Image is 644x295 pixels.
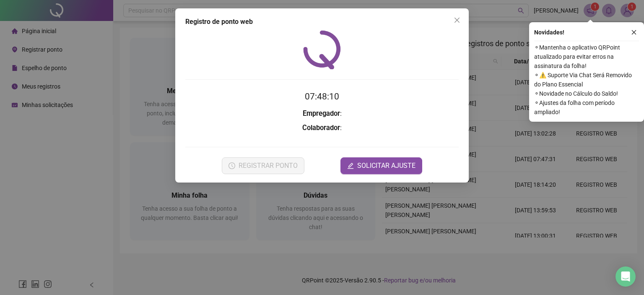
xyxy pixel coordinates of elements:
span: ⚬ Mantenha o aplicativo QRPoint atualizado para evitar erros na assinatura da folha! [534,43,639,70]
span: ⚬ ⚠️ Suporte Via Chat Será Removido do Plano Essencial [534,70,639,89]
button: editSOLICITAR AJUSTE [340,157,422,174]
time: 07:48:10 [305,91,339,102]
span: SOLICITAR AJUSTE [357,161,415,171]
h3: : [185,123,459,133]
span: Novidades ! [534,28,564,37]
h3: : [185,108,459,119]
span: ⚬ Novidade no Cálculo do Saldo! [534,89,639,98]
span: edit [347,162,354,169]
button: REGISTRAR PONTO [222,157,304,174]
div: Open Intercom Messenger [615,266,636,287]
strong: Empregador [303,110,340,117]
span: close [631,29,637,35]
span: ⚬ Ajustes da folha com período ampliado! [534,98,639,117]
div: Registro de ponto web [185,17,459,27]
span: close [454,17,460,23]
button: Close [450,13,464,27]
img: QRPoint [303,30,341,69]
strong: Colaborador [302,124,340,132]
